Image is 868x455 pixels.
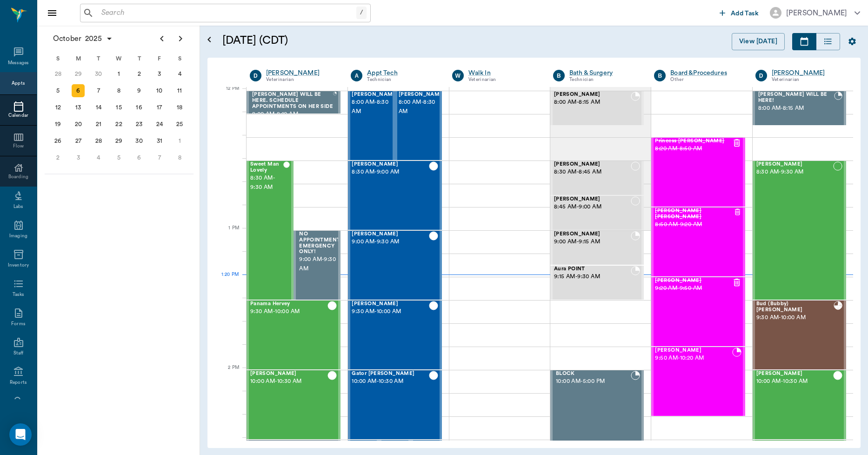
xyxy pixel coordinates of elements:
div: Imaging [9,233,27,240]
div: Thursday, October 9, 2025 [133,84,146,97]
span: [PERSON_NAME] [250,371,327,377]
a: Bath & Surgery [569,68,640,78]
span: 8:30 AM - 9:30 AM [250,174,283,192]
span: 10:00 AM - 10:30 AM [756,377,833,386]
span: 9:30 AM - 10:00 AM [352,307,428,316]
div: Sunday, October 12, 2025 [52,101,65,114]
div: Tuesday, November 4, 2025 [92,151,105,164]
span: [PERSON_NAME] [655,278,732,284]
div: CHECKED_OUT, 10:00 AM - 10:30 AM [753,370,846,440]
span: Princess [PERSON_NAME] [655,138,732,144]
div: Monday, October 13, 2025 [72,101,85,114]
div: BOOKED, 9:50 AM - 10:20 AM [651,347,745,416]
div: CHECKED_OUT, 8:30 AM - 9:00 AM [348,161,441,230]
div: BOOKED, 8:00 AM - 8:15 AM [550,91,644,126]
div: BOOKED, 9:00 AM - 9:30 AM [294,230,341,300]
div: CANCELED, 9:20 AM - 9:50 AM [651,277,745,347]
span: 8:00 AM - 8:30 AM [352,98,398,116]
div: Wednesday, October 8, 2025 [113,84,126,97]
div: Thursday, November 6, 2025 [133,151,146,164]
div: Tuesday, September 30, 2025 [92,67,105,80]
span: 9:50 AM - 10:20 AM [655,354,732,363]
div: Saturday, October 18, 2025 [173,101,186,114]
span: [PERSON_NAME] [PERSON_NAME] [655,208,734,220]
div: Sunday, October 26, 2025 [52,134,65,147]
div: Friday, October 10, 2025 [153,84,166,97]
span: [PERSON_NAME] [756,371,833,377]
span: 10:00 AM - 5:00 PM [556,377,631,386]
div: Monday, September 29, 2025 [72,67,85,80]
div: D [755,70,767,81]
span: 2025 [83,32,104,45]
div: Thursday, October 2, 2025 [133,67,146,80]
div: Technician [367,76,438,84]
div: Labs [13,203,23,210]
span: 8:30 AM - 8:45 AM [554,167,631,177]
span: [PERSON_NAME] [352,92,398,98]
div: [PERSON_NAME] [786,7,847,19]
div: Tuesday, October 28, 2025 [92,134,105,147]
div: Monday, October 27, 2025 [72,134,85,147]
div: Wednesday, November 5, 2025 [113,151,126,164]
div: CHECKED_OUT, 9:30 AM - 10:00 AM [348,300,441,370]
span: 9:00 AM - 9:15 AM [554,237,631,247]
div: Forms [11,321,25,328]
span: 8:00 AM - 8:15 AM [758,104,835,113]
div: A [351,70,362,81]
div: BOOKED, 9:00 AM - 9:15 AM [550,230,644,265]
div: Friday, October 24, 2025 [153,118,166,131]
div: CHECKED_OUT, 9:30 AM - 10:00 AM [247,300,341,370]
a: Board &Procedures [670,68,741,78]
span: 8:45 AM - 9:00 AM [554,202,631,212]
h5: [DATE] (CDT) [222,33,467,48]
div: Monday, November 3, 2025 [72,151,85,164]
div: T [129,52,149,66]
span: 9:00 AM - 9:30 AM [299,255,342,274]
a: Walk In [468,68,539,78]
button: [PERSON_NAME] [762,4,868,21]
div: BOOKED, 8:00 AM - 8:10 AM [247,91,341,114]
div: S [169,52,190,66]
div: W [109,52,129,66]
span: 10:00 AM - 10:30 AM [352,377,428,386]
button: Open calendar [204,22,215,58]
span: [PERSON_NAME] [352,231,428,237]
div: CHECKED_OUT, 10:00 AM - 10:30 AM [348,370,441,440]
div: Veterinarian [266,76,337,84]
div: CANCELED, 8:20 AM - 8:50 AM [651,137,745,207]
div: Reports [10,379,27,386]
span: [PERSON_NAME] [655,348,732,354]
div: D [250,70,261,81]
div: Friday, October 31, 2025 [153,134,166,147]
span: Sweet Man Lovely [250,161,283,174]
div: Monday, October 20, 2025 [72,118,85,131]
div: W [452,70,464,81]
div: Thursday, October 30, 2025 [133,134,146,147]
span: [PERSON_NAME] [554,161,631,167]
div: 12 PM [215,84,239,107]
span: [PERSON_NAME] [756,161,833,167]
a: [PERSON_NAME] [266,68,337,78]
div: BOOKED, 8:00 AM - 8:15 AM [753,91,846,126]
span: 8:30 AM - 9:00 AM [352,167,428,177]
div: 1 PM [215,223,239,247]
span: 8:50 AM - 9:20 AM [655,220,734,229]
button: View [DATE] [732,33,785,50]
span: [PERSON_NAME] [352,161,428,167]
span: 8:30 AM - 9:30 AM [756,167,833,177]
input: Search [98,7,356,20]
button: Previous page [153,29,171,48]
div: Sunday, October 19, 2025 [52,118,65,131]
div: NOT_CONFIRMED, 8:30 AM - 8:45 AM [550,161,644,195]
div: Technician [569,76,640,84]
span: [PERSON_NAME] [554,196,631,202]
div: Saturday, November 8, 2025 [173,151,186,164]
div: B [553,70,565,81]
div: Sunday, October 5, 2025 [52,84,65,97]
div: Thursday, October 16, 2025 [133,101,146,114]
a: Appt Tech [367,68,438,78]
div: Saturday, October 11, 2025 [173,84,186,97]
div: NOT_CONFIRMED, 8:45 AM - 9:00 AM [550,195,644,230]
span: 8:00 AM - 8:15 AM [554,98,631,107]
